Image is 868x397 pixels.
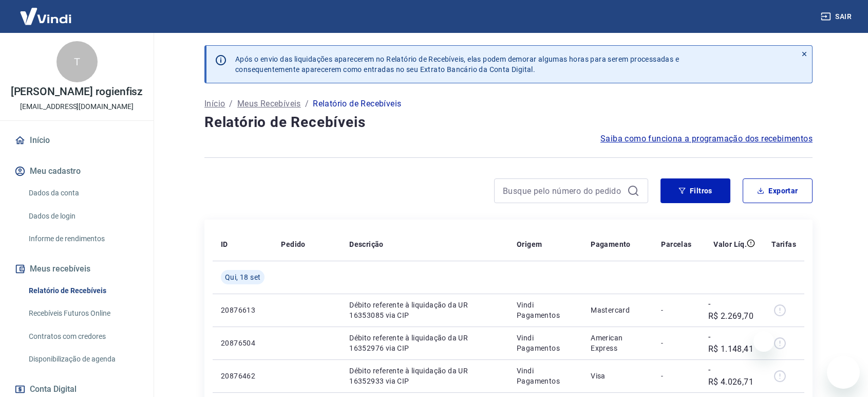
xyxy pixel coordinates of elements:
[517,300,574,320] p: Vindi Pagamentos
[661,371,691,381] p: -
[20,101,134,112] p: [EMAIL_ADDRESS][DOMAIN_NAME]
[708,331,755,355] p: -R$ 1.148,41
[349,366,500,386] p: Débito referente à liquidação da UR 16352933 via CIP
[753,331,774,352] iframe: Fechar mensagem
[591,305,645,315] p: Mastercard
[11,86,143,97] p: [PERSON_NAME] rogienfisz
[25,206,141,227] a: Dados de login
[12,129,141,152] a: Início
[517,366,574,386] p: Vindi Pagamentos
[56,41,98,82] div: T
[229,98,233,110] p: /
[713,239,747,249] p: Valor Líq.
[349,300,500,320] p: Débito referente à liquidação da UR 16353085 via CIP
[25,228,141,249] a: Informe de rendimentos
[661,239,691,249] p: Parcelas
[25,303,141,324] a: Recebíveis Futuros Online
[237,98,301,110] a: Meus Recebíveis
[204,98,225,110] a: Início
[819,7,856,26] button: Sair
[305,98,309,110] p: /
[235,54,679,75] p: Após o envio das liquidações aparecerem no Relatório de Recebíveis, elas podem demorar algumas ho...
[12,160,141,183] button: Meu cadastro
[281,239,305,249] p: Pedido
[591,239,631,249] p: Pagamento
[600,133,813,145] a: Saiba como funciona a programação dos recebimentos
[313,98,401,110] p: Relatório de Recebíveis
[12,1,79,32] img: Vindi
[517,239,542,249] p: Origem
[25,349,141,370] a: Disponibilização de agenda
[661,305,691,315] p: -
[591,333,645,353] p: American Express
[25,183,141,204] a: Dados da conta
[503,183,623,199] input: Busque pelo número do pedido
[743,178,813,203] button: Exportar
[708,364,755,388] p: -R$ 4.026,71
[221,305,265,315] p: 20876613
[221,371,265,381] p: 20876462
[25,280,141,301] a: Relatório de Recebíveis
[349,333,500,353] p: Débito referente à liquidação da UR 16352976 via CIP
[708,298,755,322] p: -R$ 2.269,70
[661,178,730,203] button: Filtros
[204,112,813,133] h4: Relatório de Recebíveis
[349,239,384,249] p: Descrição
[225,272,260,282] span: Qui, 18 set
[25,326,141,347] a: Contratos com credores
[517,333,574,353] p: Vindi Pagamentos
[221,239,228,249] p: ID
[827,356,860,389] iframe: Botão para abrir a janela de mensagens
[221,338,265,348] p: 20876504
[591,371,645,381] p: Visa
[661,338,691,348] p: -
[771,239,796,249] p: Tarifas
[12,258,141,280] button: Meus recebíveis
